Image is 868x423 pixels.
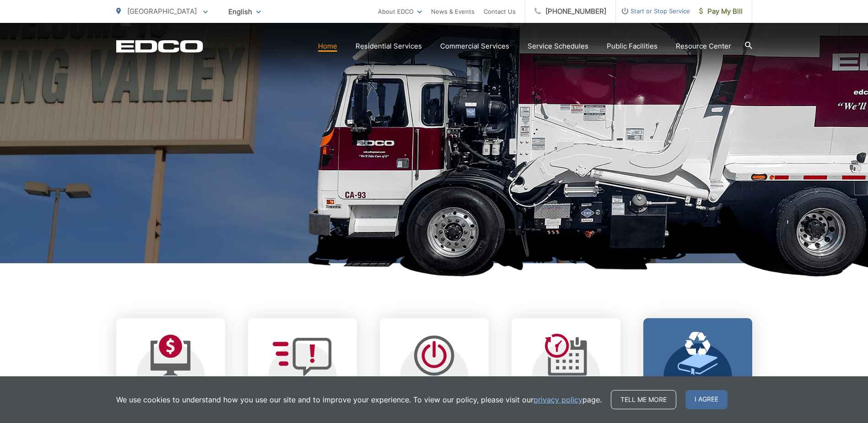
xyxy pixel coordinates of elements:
[116,394,602,405] p: We use cookies to understand how you use our site and to improve your experience. To view our pol...
[611,390,676,409] a: Tell me more
[440,41,509,52] a: Commercial Services
[685,390,728,409] span: I agree
[378,6,422,17] a: About EDCO
[127,7,197,16] span: [GEOGRAPHIC_DATA]
[431,6,474,17] a: News & Events
[318,41,337,52] a: Home
[534,394,582,405] a: privacy policy
[116,40,203,53] a: EDCD logo. Return to the homepage.
[528,41,588,52] a: Service Schedules
[221,4,268,20] span: English
[699,6,743,17] span: Pay My Bill
[356,41,422,52] a: Residential Services
[607,41,658,52] a: Public Facilities
[484,6,516,17] a: Contact Us
[676,41,731,52] a: Resource Center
